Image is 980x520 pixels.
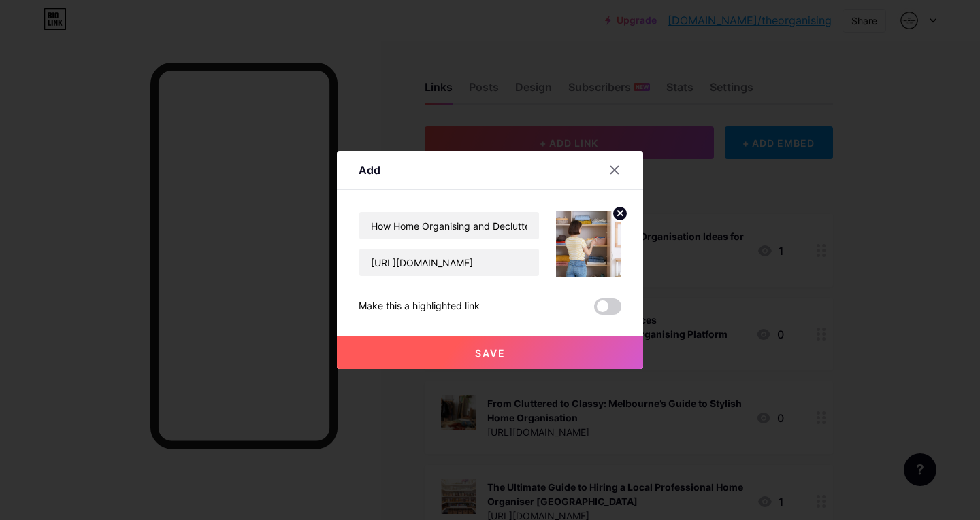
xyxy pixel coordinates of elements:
button: Save [337,336,643,369]
div: Add [359,162,380,178]
div: Make this a highlighted link [359,298,480,315]
span: Save [475,347,506,359]
input: URL [359,249,539,276]
img: link_thumbnail [556,211,621,277]
input: Title [359,212,539,239]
